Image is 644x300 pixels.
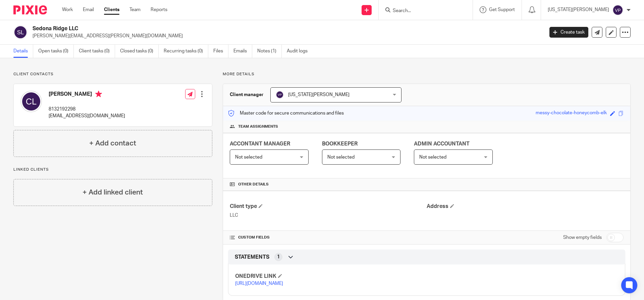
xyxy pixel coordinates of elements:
[13,25,28,39] img: svg%3E
[235,254,269,261] span: STATEMENTS
[489,7,515,12] span: Get Support
[230,203,427,210] h4: Client type
[322,141,358,146] span: BOOKKEEPER
[89,138,136,148] h4: + Add contact
[612,5,623,15] img: svg%3E
[230,91,264,98] h3: Client manager
[13,167,212,172] p: Linked clients
[104,6,119,13] a: Clients
[536,110,607,117] div: messy-chocolate-honeycomb-elk
[223,72,631,77] p: More details
[33,33,539,39] p: [PERSON_NAME][EMAIL_ADDRESS][PERSON_NAME][DOMAIN_NAME]
[276,91,284,99] img: svg%3E
[277,254,280,260] span: 1
[83,6,94,13] a: Email
[230,235,427,240] h4: CUSTOM FIELDS
[49,106,125,113] p: 8132192298
[392,8,452,14] input: Search
[20,91,42,112] img: svg%3E
[230,212,427,219] p: LLC
[233,45,252,58] a: Emails
[419,155,446,160] span: Not selected
[13,45,33,58] a: Details
[235,281,283,286] a: [URL][DOMAIN_NAME]
[95,91,102,97] i: Primary
[288,92,350,97] span: [US_STATE][PERSON_NAME]
[129,6,141,13] a: Team
[62,6,73,13] a: Work
[327,155,355,160] span: Not selected
[238,124,278,129] span: Team assignments
[49,91,125,99] h4: [PERSON_NAME]
[414,141,470,146] span: ADMIN ACCOUNTANT
[228,110,344,117] p: Master code for secure communications and files
[230,141,290,146] span: ACCONTANT MANAGER
[427,203,624,210] h4: Address
[151,6,167,13] a: Reports
[549,27,588,38] a: Create task
[38,45,74,58] a: Open tasks (0)
[213,45,228,58] a: Files
[79,45,115,58] a: Client tasks (0)
[257,45,282,58] a: Notes (1)
[235,273,427,280] h4: ONEDRIVE LINK
[164,45,208,58] a: Recurring tasks (0)
[49,113,125,119] p: [EMAIL_ADDRESS][DOMAIN_NAME]
[287,45,313,58] a: Audit logs
[120,45,159,58] a: Closed tasks (0)
[13,72,212,77] p: Client contacts
[563,234,602,241] label: Show empty fields
[33,25,438,32] h2: Sedona Ridge LLC
[238,182,269,187] span: Other details
[13,5,47,14] img: Pixie
[548,6,609,13] p: [US_STATE][PERSON_NAME]
[83,187,143,198] h4: + Add linked client
[235,155,262,160] span: Not selected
